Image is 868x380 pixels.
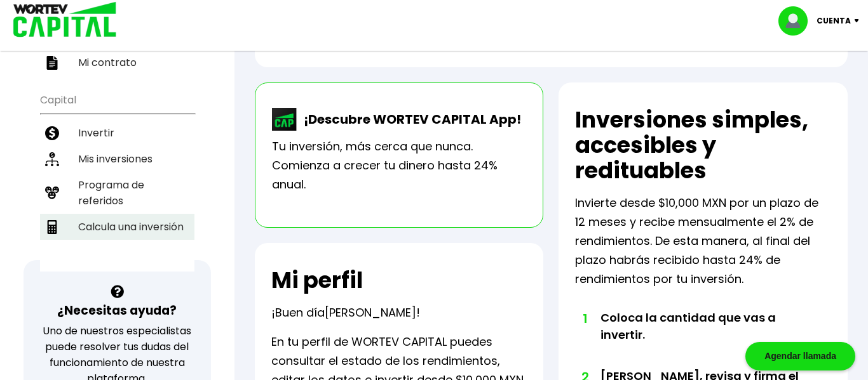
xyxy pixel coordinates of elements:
img: inversiones-icon.6695dc30.svg [45,152,59,166]
p: Invierte desde $10,000 MXN por un plazo de 12 meses y recibe mensualmente el 2% de rendimientos. ... [575,193,831,289]
p: Cuenta [817,11,851,30]
a: Mi contrato [40,49,194,75]
a: Mis inversiones [40,146,194,172]
p: ¡Descubre WORTEV CAPITAL App! [297,110,521,129]
img: contrato-icon.f2db500c.svg [45,56,59,70]
img: calculadora-icon.17d418c4.svg [45,220,59,234]
p: ¡Buen día ! [271,303,420,322]
h2: Inversiones simples, accesibles y redituables [575,107,831,183]
img: recomiendanos-icon.9b8e9327.svg [45,186,59,200]
img: invertir-icon.b3b967d7.svg [45,126,59,140]
span: [PERSON_NAME] [325,305,416,320]
h2: Mi perfil [271,268,363,293]
img: profile-image [778,6,817,36]
p: Tu inversión, más cerca que nunca. Comienza a crecer tu dinero hasta 24% anual. [272,137,527,194]
ul: Capital [40,86,194,272]
a: Invertir [40,120,194,146]
span: 1 [581,309,588,328]
div: Agendar llamada [745,342,855,370]
a: Programa de referidos [40,172,194,214]
h3: ¿Necesitas ayuda? [57,301,177,320]
li: Coloca la cantidad que vas a invertir. [600,309,805,367]
img: icon-down [851,19,868,23]
a: Calcula una inversión [40,214,194,240]
img: wortev-capital-app-icon [272,108,297,131]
